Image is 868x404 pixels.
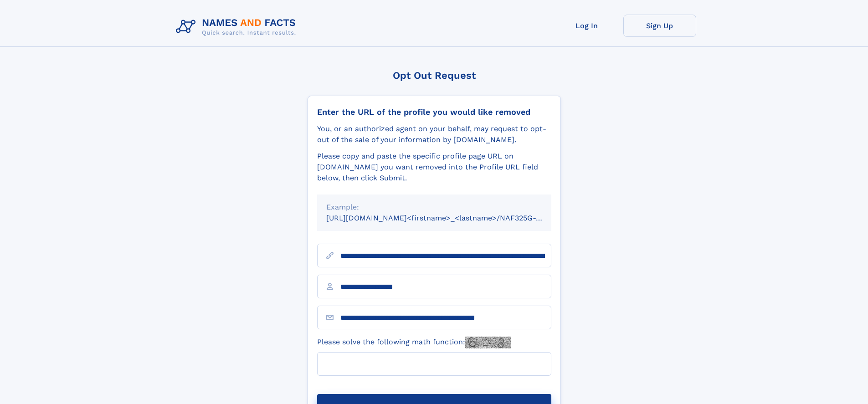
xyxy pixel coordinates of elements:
[326,214,569,222] small: [URL][DOMAIN_NAME]<firstname>_<lastname>/NAF325G-xxxxxxxx
[308,70,561,81] div: Opt Out Request
[317,107,551,117] div: Enter the URL of the profile you would like removed
[550,15,623,37] a: Log In
[317,337,511,348] label: Please solve the following math function:
[317,151,551,184] div: Please copy and paste the specific profile page URL on [DOMAIN_NAME] you want removed into the Pr...
[623,15,696,37] a: Sign Up
[326,202,542,213] div: Example:
[317,123,551,145] div: You, or an authorized agent on your behalf, may request to opt-out of the sale of your informatio...
[172,15,303,39] img: Logo Names and Facts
